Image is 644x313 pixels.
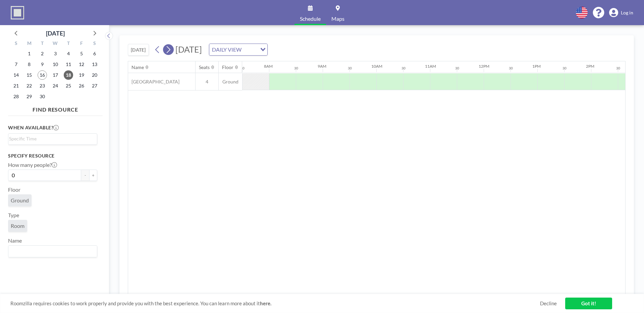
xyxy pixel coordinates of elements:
div: S [10,40,23,48]
button: [DATE] [128,44,149,56]
span: Tuesday, September 9, 2025 [38,60,47,69]
img: organization-logo [11,6,24,19]
span: Room [11,223,24,229]
div: 30 [401,66,406,70]
span: Friday, September 12, 2025 [77,60,86,69]
label: Name [8,237,22,244]
span: Tuesday, September 2, 2025 [38,49,47,58]
div: 30 [455,66,459,70]
span: Saturday, September 13, 2025 [90,60,99,69]
div: 1PM [532,64,541,69]
div: Search for option [8,134,97,144]
span: Saturday, September 20, 2025 [90,70,99,80]
span: Schedule [300,16,321,21]
span: 4 [196,79,218,85]
div: F [75,40,88,48]
div: 12PM [479,64,489,69]
span: Roomzilla requires cookies to work properly and provide you with the best experience. You can lea... [10,300,540,307]
div: 11AM [425,64,436,69]
div: 8AM [264,64,273,69]
span: Thursday, September 11, 2025 [64,60,73,69]
h4: FIND RESOURCE [8,104,103,113]
div: 9AM [318,64,326,69]
a: Decline [540,300,557,307]
span: DAILY VIEW [211,45,243,54]
span: Tuesday, September 30, 2025 [38,92,47,101]
div: T [36,40,49,48]
div: 30 [240,66,245,70]
div: W [49,40,62,48]
span: Maps [331,16,344,21]
span: Wednesday, September 17, 2025 [51,70,60,80]
div: Seats [199,64,210,70]
span: Wednesday, September 24, 2025 [51,81,60,90]
span: Friday, September 26, 2025 [77,81,86,90]
label: How many people? [8,162,57,168]
span: [DATE] [175,44,202,54]
span: Thursday, September 4, 2025 [64,49,73,58]
span: Sunday, September 21, 2025 [11,81,21,90]
span: Monday, September 15, 2025 [24,70,34,80]
div: Floor [222,64,233,70]
span: Sunday, September 28, 2025 [11,92,21,101]
div: Search for option [209,44,267,55]
span: Ground [219,79,242,85]
div: 30 [348,66,352,70]
span: Wednesday, September 10, 2025 [51,60,60,69]
label: Floor [8,186,20,193]
div: 30 [562,66,567,70]
div: M [23,40,36,48]
div: 2PM [586,64,594,69]
input: Search for option [9,247,93,256]
span: Friday, September 5, 2025 [77,49,86,58]
span: Friday, September 19, 2025 [77,70,86,80]
a: Got it! [565,298,612,309]
input: Search for option [244,45,256,54]
span: Thursday, September 25, 2025 [64,81,73,90]
span: Thursday, September 18, 2025 [64,70,73,80]
span: Ground [11,197,29,204]
div: 30 [616,66,620,70]
span: Wednesday, September 3, 2025 [51,49,60,58]
span: Log in [621,10,633,16]
h3: Specify resource [8,153,97,159]
a: here. [260,300,271,306]
label: Type [8,212,19,218]
span: Tuesday, September 16, 2025 [38,70,47,80]
span: Monday, September 8, 2025 [24,60,34,69]
div: Name [131,64,144,70]
div: 10AM [371,64,382,69]
span: [GEOGRAPHIC_DATA] [128,79,179,85]
span: Sunday, September 7, 2025 [11,60,21,69]
span: Monday, September 29, 2025 [24,92,34,101]
span: Tuesday, September 23, 2025 [38,81,47,90]
div: T [62,40,75,48]
div: 30 [294,66,298,70]
button: + [89,170,97,181]
div: Search for option [8,246,97,257]
button: - [81,170,89,181]
span: Saturday, September 6, 2025 [90,49,99,58]
span: Monday, September 1, 2025 [24,49,34,58]
a: Log in [609,8,633,17]
span: Sunday, September 14, 2025 [11,70,21,80]
div: S [88,40,101,48]
div: [DATE] [46,28,65,38]
span: Monday, September 22, 2025 [24,81,34,90]
span: Saturday, September 27, 2025 [90,81,99,90]
div: 30 [509,66,513,70]
input: Search for option [9,135,93,142]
